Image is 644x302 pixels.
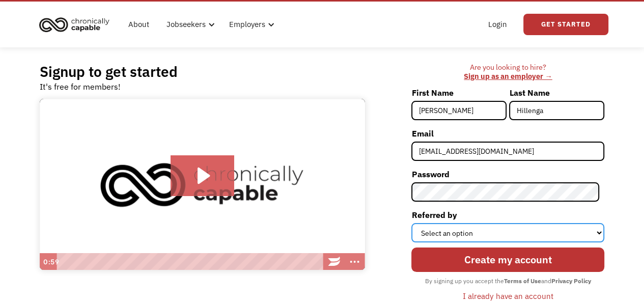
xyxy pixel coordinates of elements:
img: Introducing Chronically Capable [40,99,365,271]
img: Chronically Capable logo [36,13,113,36]
button: Show more buttons [345,253,365,270]
label: Email [411,125,604,142]
input: Mitchell [509,101,604,120]
a: About [122,8,155,41]
input: john@doe.com [411,142,604,161]
label: Referred by [411,207,604,223]
div: Are you looking to hire? ‍ [411,63,604,81]
a: Login [482,8,513,41]
label: Password [411,166,604,182]
div: Jobseekers [166,18,206,31]
input: Joni [411,101,507,120]
div: Playbar [62,253,319,270]
div: It's free for members! [40,80,121,93]
input: Create my account [411,248,604,272]
div: Jobseekers [160,8,218,41]
div: Employers [229,18,265,31]
label: Last Name [509,85,604,101]
label: First Name [411,85,507,101]
a: Sign up as an employer → [464,71,552,81]
button: Play Video: Introducing Chronically Capable [171,155,234,196]
strong: Privacy Policy [551,277,591,285]
a: home [36,13,117,36]
strong: Terms of Use [504,277,541,285]
div: I already have an account [463,290,553,302]
a: Get Started [523,14,608,35]
h2: Signup to get started [40,63,178,80]
div: By signing up you accept the and [420,274,596,288]
div: Employers [223,8,277,41]
a: Wistia Logo -- Learn More [324,253,345,270]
